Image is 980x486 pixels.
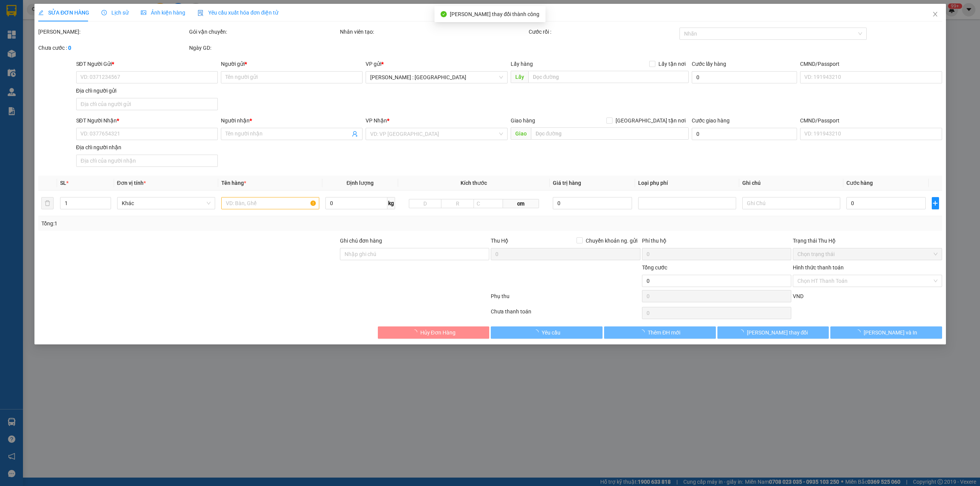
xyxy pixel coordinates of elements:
span: Tên hàng [221,180,246,186]
div: [PERSON_NAME]: [38,28,188,36]
div: CMND/Passport [800,60,942,68]
input: R [441,199,474,208]
th: Loại phụ phí [635,176,739,191]
input: C [473,199,503,208]
span: Ảnh kiện hàng [141,10,185,16]
span: loading [412,329,420,335]
span: SL [60,180,66,186]
span: Lấy tận nơi [655,60,688,68]
span: close [932,11,938,17]
span: check-circle [441,11,447,17]
div: SĐT Người Gửi [76,60,217,68]
input: Dọc đường [528,71,688,83]
button: Thêm ĐH mới [604,326,716,339]
span: loading [738,329,746,335]
button: [PERSON_NAME] thay đổi [717,326,829,339]
span: Lấy [510,71,528,83]
img: icon [198,10,204,16]
div: Người gửi [221,60,363,68]
button: delete [41,197,54,209]
span: Hủy Đơn Hàng [420,328,455,337]
th: Ghi chú [739,176,843,191]
b: 0 [68,45,71,51]
span: [PERSON_NAME] thay đổi [746,328,808,337]
span: Yêu cầu xuất hóa đơn điện tử [198,10,278,16]
span: [PERSON_NAME] thay đổi thành công [450,11,539,17]
span: Lịch sử [101,10,129,16]
span: clock-circle [101,10,107,15]
span: Giao [510,127,531,140]
button: Yêu cầu [491,326,603,339]
label: Cước giao hàng [691,117,729,124]
div: Chưa cước : [38,44,188,52]
span: plus [932,200,938,206]
span: loading [639,329,648,335]
span: Khác [121,197,210,209]
input: VD: Bàn, Ghế [221,197,319,209]
div: Trạng thái Thu Hộ [792,236,942,245]
div: SĐT Người Nhận [76,116,217,125]
span: loading [855,329,864,335]
span: VND [792,293,803,299]
div: Gói vận chuyển: [189,28,338,36]
span: kg [387,197,395,209]
span: Chọn trạng thái [797,248,937,260]
div: Địa chỉ người gửi [76,86,217,95]
div: Tổng: 1 [41,219,378,228]
input: Địa chỉ của người nhận [76,155,217,167]
span: Giao hàng [510,117,535,124]
input: Ghi Chú [742,197,840,209]
span: user-add [352,131,358,137]
label: Cước lấy hàng [691,61,726,67]
button: [PERSON_NAME] và In [830,326,942,339]
input: Cước lấy hàng [691,71,797,83]
span: Lấy hàng [510,61,532,67]
span: [GEOGRAPHIC_DATA] tận nơi [612,116,688,125]
div: Phụ thu [490,292,641,305]
span: Yêu cầu [541,328,560,337]
span: [PERSON_NAME] và In [864,328,917,337]
div: Chưa thanh toán [490,307,641,321]
span: VP Nhận [366,117,387,124]
span: picture [141,10,146,15]
input: Ghi chú đơn hàng [340,248,489,260]
span: Giá trị hàng [552,180,581,186]
div: Cước rồi : [529,28,678,36]
button: plus [931,197,939,209]
span: Thu Hộ [491,238,508,244]
span: Đơn vị tính [117,180,145,186]
div: Phí thu hộ [642,236,791,248]
label: Ghi chú đơn hàng [340,238,382,244]
input: Địa chỉ của người gửi [76,98,217,110]
input: D [409,199,441,208]
span: Thêm ĐH mới [648,328,680,337]
label: Hình thức thanh toán [792,264,843,271]
span: Kích thước [461,180,487,186]
span: Định lượng [346,180,374,186]
button: Hủy Đơn Hàng [377,326,489,339]
div: VP gửi [366,60,507,68]
span: SỬA ĐƠN HÀNG [38,10,89,16]
div: Ngày GD: [189,44,338,52]
input: Dọc đường [531,127,688,140]
div: Địa chỉ người nhận [76,143,217,152]
div: Người nhận [221,116,363,125]
span: Cước hàng [846,180,872,186]
span: Hồ Chí Minh : Kho Quận 12 [370,72,503,83]
span: cm [503,199,539,208]
div: CMND/Passport [800,116,942,125]
input: Cước giao hàng [691,128,797,140]
span: Tổng cước [642,264,667,271]
span: edit [38,10,44,15]
span: loading [533,329,541,335]
div: Nhân viên tạo: [340,28,527,36]
button: Close [924,4,946,25]
span: Chuyển khoản ng. gửi [582,236,640,245]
